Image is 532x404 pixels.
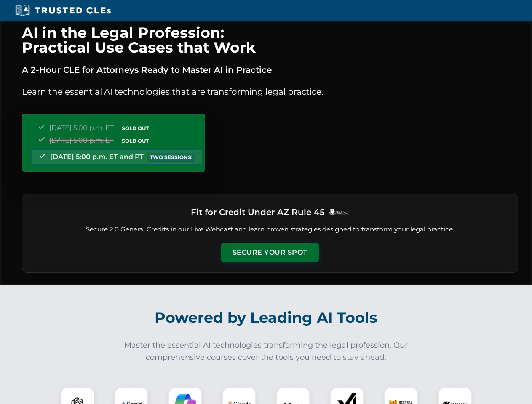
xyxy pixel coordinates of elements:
[328,209,349,215] img: Logo
[119,136,152,145] span: SOLD OUT
[22,25,518,55] h1: AI in the Legal Profession: Practical Use Cases that Work
[13,4,113,17] img: Trusted CLEs
[191,205,325,220] h3: Fit for Credit Under AZ Rule 45
[49,136,114,144] span: [DATE] 5:00 p.m. ET
[119,124,152,133] span: SOLD OUT
[22,63,518,77] p: A 2-Hour CLE for Attorneys Ready to Master AI in Practice
[32,225,508,234] p: Secure 2.0 General Credits in our Live Webcast and learn proven strategies designed to transform ...
[119,339,414,364] p: Master the essential AI technologies transforming the legal profession. Our comprehensive courses...
[22,85,518,98] p: Learn the essential AI technologies that are transforming legal practice.
[49,124,114,132] span: [DATE] 5:00 p.m. ET
[221,243,319,262] button: Secure Your Spot
[33,303,500,332] h2: Powered by Leading AI Tools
